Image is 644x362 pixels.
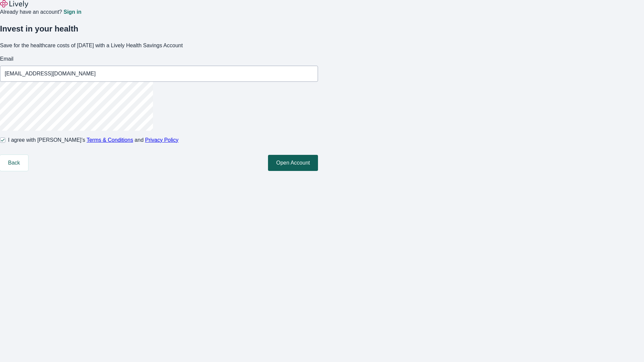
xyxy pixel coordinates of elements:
[87,137,133,143] a: Terms & Conditions
[63,9,81,15] a: Sign in
[268,155,318,171] button: Open Account
[8,136,178,144] span: I agree with [PERSON_NAME]’s and
[145,137,179,143] a: Privacy Policy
